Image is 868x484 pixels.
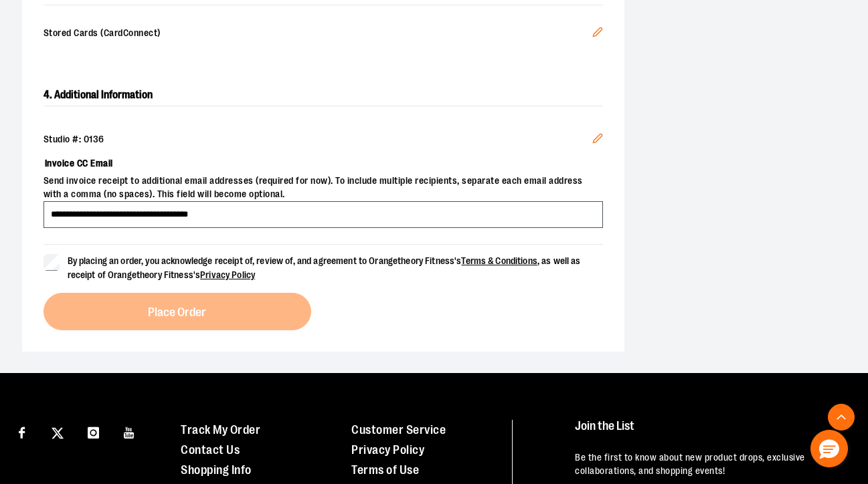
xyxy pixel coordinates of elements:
h4: Join the List [575,420,844,445]
button: Edit [582,16,614,52]
button: Edit [582,122,614,158]
a: Terms & Conditions [461,255,537,266]
p: Be the first to know about new product drops, exclusive collaborations, and shopping events! [575,451,844,478]
a: Shopping Info [181,463,252,477]
a: Visit our Facebook page [10,420,33,443]
a: Visit our Youtube page [118,420,141,443]
span: Stored Cards (CardConnect) [44,27,592,41]
input: By placing an order, you acknowledge receipt of, review of, and agreement to Orangetheory Fitness... [44,254,60,270]
h2: 4. Additional Information [44,84,603,106]
a: Privacy Policy [351,443,424,457]
a: Visit our X page [46,420,70,443]
a: Contact Us [181,443,240,457]
a: Terms of Use [351,463,419,477]
a: Track My Order [181,423,260,437]
span: By placing an order, you acknowledge receipt of, review of, and agreement to Orangetheory Fitness... [68,255,581,280]
button: Hello, have a question? Let’s chat. [810,430,848,467]
a: Customer Service [351,423,446,437]
label: Invoice CC Email [44,152,603,174]
a: Privacy Policy [200,269,255,280]
span: Send invoice receipt to additional email addresses (required for now). To include multiple recipi... [44,174,603,201]
div: Studio #: 0136 [44,133,603,146]
img: Twitter [52,427,64,439]
button: Back To Top [828,404,855,431]
a: Visit our Instagram page [82,420,105,443]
